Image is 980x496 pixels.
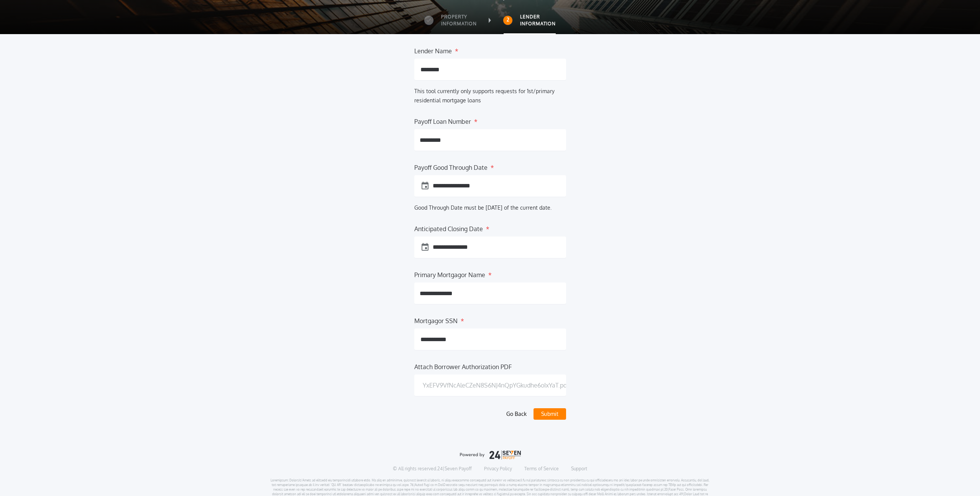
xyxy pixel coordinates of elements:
label: Lender Information [520,13,556,27]
p: © All rights reserved. 24|Seven Payoff [393,466,472,472]
label: Anticipated Closing Date [414,224,483,230]
label: Lender Name [414,46,452,53]
p: YxEFV9VfNcAleCZeN8S6NJ4nQpYGkudhe6oIxYaT.pdf [423,381,569,390]
label: Payoff Good Through Date [414,163,488,169]
a: Terms of Service [524,466,559,472]
label: This tool currently only supports requests for 1st/primary residential mortgage loans [414,88,555,103]
a: Privacy Policy [484,466,512,472]
button: Submit [534,408,566,420]
label: Property Information [441,13,477,27]
img: logo [460,450,521,460]
h2: 2 [507,17,509,23]
label: Mortgagor SSN [414,316,458,322]
label: Attach Borrower Authorization PDF [414,362,512,368]
a: Support [571,466,587,472]
label: Primary Mortgagor Name [414,270,485,276]
label: Payoff Loan Number [414,117,471,123]
label: Good Through Date must be [DATE] of the current date. [414,204,552,211]
button: Go Back [503,408,530,420]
